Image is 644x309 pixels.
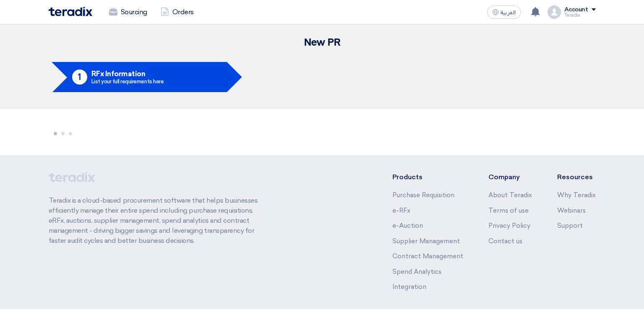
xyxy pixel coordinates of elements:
[91,70,164,77] h5: RFx Information
[557,191,596,199] a: Why Teradix
[91,79,164,84] div: List your full requirements here
[488,207,529,214] a: Terms of use
[154,3,200,21] a: Orders
[392,237,460,245] a: Supplier Management
[488,222,530,229] a: Privacy Policy
[392,268,441,276] a: Spend Analytics
[392,172,463,182] li: Products
[49,196,267,246] p: Teradix is a cloud-based procurement software that helps businesses efficiently manage their enti...
[49,7,92,16] img: Teradix logo
[557,222,583,229] a: Support
[72,70,87,85] div: 1
[501,10,516,15] span: العربية
[102,3,154,21] a: Sourcing
[392,222,423,229] a: e-Auction
[392,191,454,199] a: Purchase Requisition
[488,191,532,199] a: About Teradix
[564,13,596,18] div: Teradix
[564,6,588,13] div: Account
[49,37,596,49] h2: New PR
[392,207,410,214] a: e-RFx
[557,172,596,182] li: Resources
[487,5,521,19] button: العربية
[392,252,463,260] a: Contract Management
[392,283,426,291] a: Integration
[488,237,522,245] a: Contact us
[548,5,561,19] img: profile_test.png
[557,207,586,214] a: Webinars
[488,172,532,182] li: Company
